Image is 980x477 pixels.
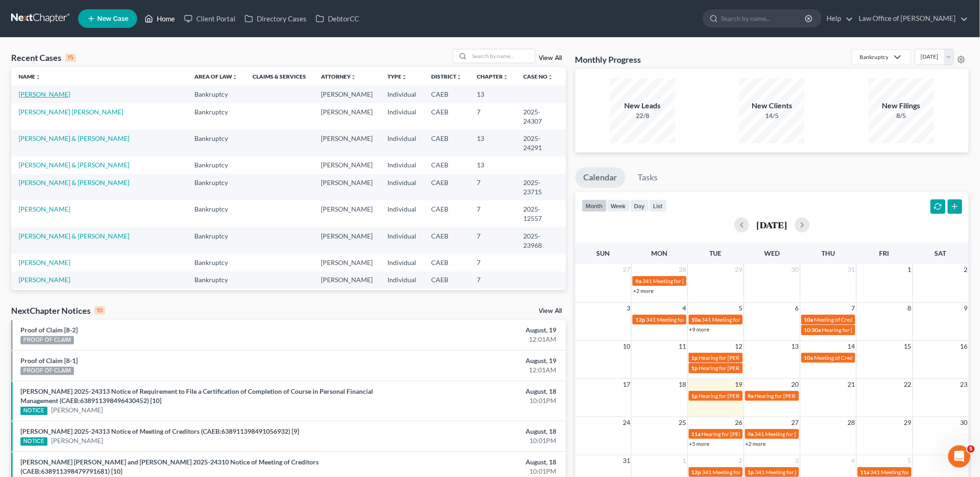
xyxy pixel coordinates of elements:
[314,130,380,156] td: [PERSON_NAME]
[20,437,47,446] div: NOTICE
[424,272,470,289] td: CAEB
[94,306,105,315] div: 10
[51,436,103,445] a: [PERSON_NAME]
[503,74,509,80] i: unfold_more
[699,354,772,361] span: Hearing for [PERSON_NAME]
[20,367,74,375] div: PROOF OF CLAIM
[635,278,641,285] span: 9a
[240,10,311,27] a: Directory Cases
[822,326,895,333] span: Hearing for [PERSON_NAME]
[187,289,246,306] td: Bankruptcy
[470,49,535,63] input: Search by name...
[19,73,41,80] a: Nameunfold_more
[384,335,557,344] div: 12:01AM
[851,455,856,466] span: 4
[740,100,805,111] div: New Clients
[314,157,380,174] td: [PERSON_NAME]
[384,427,557,436] div: August, 18
[804,354,813,361] span: 10a
[622,341,631,352] span: 10
[314,227,380,254] td: [PERSON_NAME]
[516,103,566,130] td: 2025-24307
[692,316,701,323] span: 10a
[869,100,934,111] div: New Filings
[20,427,299,435] a: [PERSON_NAME] 2025-24313 Notice of Meeting of Creditors (CAEB:638911398491056932) [9]
[314,200,380,227] td: [PERSON_NAME]
[20,326,78,334] a: Proof of Claim [8-2]
[187,130,246,156] td: Bankruptcy
[424,254,470,271] td: CAEB
[380,227,424,254] td: Individual
[821,249,835,257] span: Thu
[384,325,557,335] div: August, 19
[384,356,557,365] div: August, 19
[477,73,509,80] a: Chapterunfold_more
[746,440,766,447] a: +2 more
[692,392,698,399] span: 1p
[646,316,730,323] span: 341 Meeting for [PERSON_NAME]
[516,174,566,200] td: 2025-23715
[748,431,754,437] span: 9a
[791,379,800,390] span: 20
[380,272,424,289] td: Individual
[804,326,821,333] span: 10:30a
[20,458,319,475] a: [PERSON_NAME] [PERSON_NAME] and [PERSON_NAME] 2025-24310 Notice of Meeting of Creditors (CAEB:638...
[524,73,553,80] a: Case Nounfold_more
[424,157,470,174] td: CAEB
[738,303,744,314] span: 5
[847,341,856,352] span: 14
[321,73,357,80] a: Attorneyunfold_more
[869,111,934,120] div: 8/5
[19,258,70,266] a: [PERSON_NAME]
[470,254,516,271] td: 7
[622,417,631,428] span: 24
[948,445,971,468] iframe: Intercom live chat
[791,264,800,275] span: 30
[734,417,744,428] span: 26
[907,264,913,275] span: 1
[19,90,70,98] a: [PERSON_NAME]
[635,316,645,323] span: 12p
[19,205,70,213] a: [PERSON_NAME]
[35,74,41,80] i: unfold_more
[847,264,856,275] span: 31
[702,431,824,437] span: Hearing for [PERSON_NAME] & [PERSON_NAME]
[424,103,470,130] td: CAEB
[764,249,780,257] span: Wed
[678,341,687,352] span: 11
[597,249,610,257] span: Sun
[626,303,631,314] span: 3
[702,316,786,323] span: 341 Meeting for [PERSON_NAME]
[791,341,800,352] span: 13
[734,379,744,390] span: 19
[187,272,246,289] td: Bankruptcy
[692,431,701,437] span: 11a
[699,392,827,399] span: Hearing for [PERSON_NAME] and [PERSON_NAME]
[692,469,701,476] span: 12p
[19,232,129,240] a: [PERSON_NAME] & [PERSON_NAME]
[755,431,888,437] span: 341 Meeting for [PERSON_NAME] & [PERSON_NAME]
[963,303,969,314] span: 9
[19,179,129,186] a: [PERSON_NAME] & [PERSON_NAME]
[470,103,516,130] td: 7
[880,249,889,257] span: Fri
[380,103,424,130] td: Individual
[20,357,78,364] a: Proof of Claim [8-1]
[402,74,407,80] i: unfold_more
[470,174,516,200] td: 7
[814,354,967,361] span: Meeting of Creditors for [PERSON_NAME] & [PERSON_NAME]
[689,326,710,333] a: +9 more
[351,74,357,80] i: unfold_more
[380,130,424,156] td: Individual
[814,316,967,323] span: Meeting of Creditors for [PERSON_NAME] & [PERSON_NAME]
[791,417,800,428] span: 27
[633,287,653,294] a: +2 more
[380,200,424,227] td: Individual
[960,417,969,428] span: 30
[187,103,246,130] td: Bankruptcy
[424,130,470,156] td: CAEB
[384,467,557,476] div: 10:01PM
[692,364,698,371] span: 1p
[314,272,380,289] td: [PERSON_NAME]
[622,264,631,275] span: 27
